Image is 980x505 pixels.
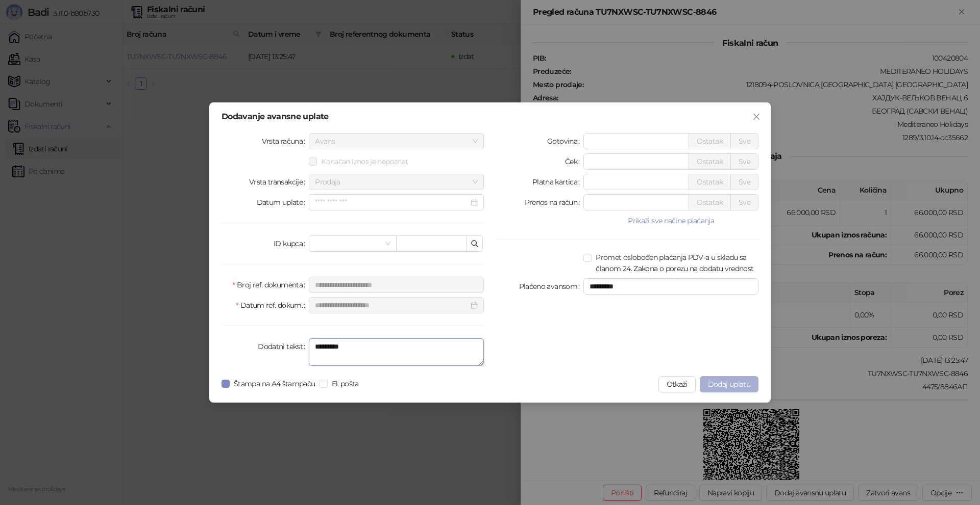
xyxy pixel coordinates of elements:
[565,153,583,170] label: Ček
[309,277,484,293] input: Broj ref. dokumenta
[547,133,583,149] label: Gotovina
[315,174,478,190] span: Prodaja
[257,194,309,210] label: Datum uplate
[315,134,478,149] span: Avans
[532,174,583,190] label: Platna kartica
[525,194,584,210] label: Prenos na račun
[328,378,363,389] span: El. pošta
[748,113,765,121] span: Zatvori
[222,113,758,121] div: Dodavanje avansne uplate
[232,277,309,293] label: Broj ref. dokumenta
[748,109,765,125] button: Close
[236,297,309,313] label: Datum ref. dokum.
[315,197,469,208] input: Datum uplate
[730,194,758,210] button: Sve
[519,278,584,295] label: Plaćeno avansom
[708,380,750,389] span: Dodaj uplatu
[583,215,758,227] button: Prikaži sve načine plaćanja
[274,235,309,252] label: ID kupca
[689,174,731,190] button: Ostatak
[262,133,309,149] label: Vrsta računa
[315,300,469,311] input: Datum ref. dokum.
[752,113,761,121] span: close
[658,376,696,392] button: Otkaži
[730,174,758,190] button: Sve
[689,194,731,210] button: Ostatak
[700,376,758,392] button: Dodaj uplatu
[730,153,758,170] button: Sve
[309,338,484,366] textarea: Dodatni tekst
[317,156,412,167] span: Konačan iznos je nepoznat
[689,133,731,149] button: Ostatak
[730,133,758,149] button: Sve
[230,378,320,389] span: Štampa na A4 štampaču
[592,252,758,274] span: Promet oslobođen plaćanja PDV-a u skladu sa članom 24. Zakona o porezu na dodatu vrednost
[689,153,731,170] button: Ostatak
[258,338,309,355] label: Dodatni tekst
[249,174,309,190] label: Vrsta transakcije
